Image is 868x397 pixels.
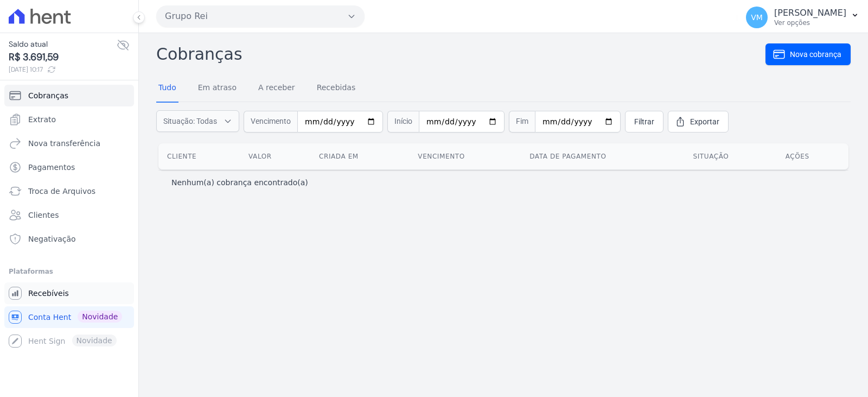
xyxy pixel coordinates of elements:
[240,143,310,169] th: Valor
[28,90,68,101] span: Cobranças
[4,204,134,226] a: Clientes
[9,39,117,50] span: Saldo atual
[256,74,297,103] a: A receber
[4,282,134,304] a: Recebíveis
[9,265,130,278] div: Plataformas
[244,111,297,133] span: Vencimento
[521,143,684,169] th: Data de pagamento
[4,109,134,130] a: Extrato
[765,43,851,65] a: Nova cobrança
[310,143,409,169] th: Criada em
[4,156,134,178] a: Pagamentos
[668,111,729,133] a: Exportar
[777,143,848,169] th: Ações
[751,14,763,21] span: VM
[684,143,776,169] th: Situação
[4,133,134,154] a: Nova transferência
[28,162,75,173] span: Pagamentos
[625,111,663,133] a: Filtrar
[156,74,178,103] a: Tudo
[4,228,134,250] a: Negativação
[28,138,100,149] span: Nova transferência
[737,2,868,33] button: VM [PERSON_NAME] Ver opções
[634,116,654,127] span: Filtrar
[196,74,239,103] a: Em atraso
[4,85,134,106] a: Cobranças
[163,116,217,127] span: Situação: Todas
[315,74,358,103] a: Recebidas
[9,50,117,65] span: R$ 3.691,59
[28,312,71,323] span: Conta Hent
[790,49,841,60] span: Nova cobrança
[28,186,95,197] span: Troca de Arquivos
[28,210,59,220] span: Clientes
[156,42,765,66] h2: Cobranças
[78,311,122,323] span: Novidade
[28,234,76,244] span: Negativação
[4,306,134,328] a: Conta Hent Novidade
[4,180,134,202] a: Troca de Arquivos
[774,18,846,27] p: Ver opções
[690,116,719,127] span: Exportar
[28,288,69,299] span: Recebíveis
[774,8,846,18] p: [PERSON_NAME]
[9,65,117,74] span: [DATE] 10:17
[171,177,308,188] p: Nenhum(a) cobrança encontrado(a)
[158,143,240,169] th: Cliente
[409,143,521,169] th: Vencimento
[156,5,365,27] button: Grupo Rei
[28,114,56,125] span: Extrato
[156,110,239,132] button: Situação: Todas
[387,111,419,133] span: Início
[509,111,535,133] span: Fim
[9,85,130,352] nav: Sidebar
